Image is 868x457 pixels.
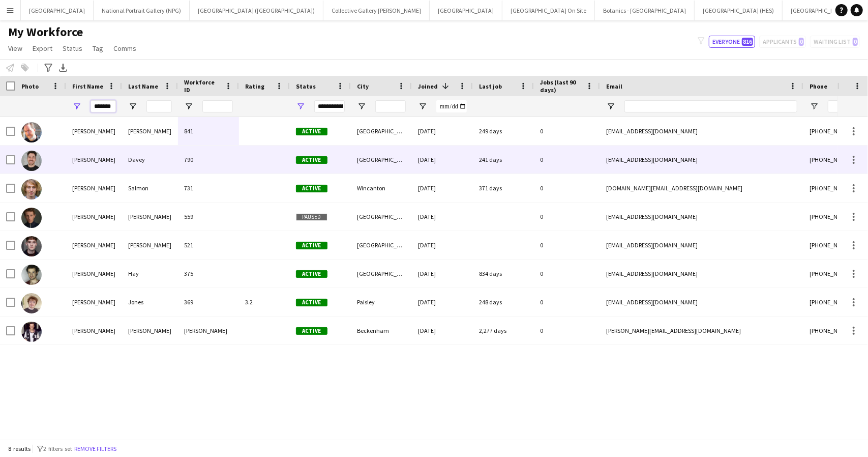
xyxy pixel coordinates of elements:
[21,322,42,342] img: Matthew Ryan
[351,260,412,288] div: [GEOGRAPHIC_DATA]
[184,102,193,111] button: Open Filter Menu
[430,1,502,20] button: [GEOGRAPHIC_DATA]
[63,44,82,53] span: Status
[66,117,122,145] div: [PERSON_NAME]
[296,82,316,90] span: Status
[4,42,26,55] a: View
[600,317,803,345] div: [PERSON_NAME][EMAIL_ADDRESS][DOMAIN_NAME]
[502,1,595,20] button: [GEOGRAPHIC_DATA] On Site
[21,236,42,256] img: Matthew Cobain
[21,122,42,142] img: Matthew Morris
[351,288,412,316] div: Paisley
[351,317,412,345] div: Beckenham
[412,203,473,231] div: [DATE]
[122,203,178,231] div: [PERSON_NAME]
[351,231,412,259] div: [GEOGRAPHIC_DATA]
[600,288,803,316] div: [EMAIL_ADDRESS][DOMAIN_NAME]
[709,36,755,48] button: Everyone816
[28,42,56,55] a: Export
[122,317,178,345] div: [PERSON_NAME]
[412,174,473,202] div: [DATE]
[296,185,327,192] span: Active
[184,78,221,94] span: Workforce ID
[58,42,86,55] a: Status
[33,44,52,53] span: Export
[178,174,239,202] div: 731
[412,260,473,288] div: [DATE]
[66,203,122,231] div: [PERSON_NAME]
[296,270,327,278] span: Active
[296,102,305,111] button: Open Filter Menu
[8,24,83,40] span: My Workforce
[113,44,136,53] span: Comms
[66,260,122,288] div: [PERSON_NAME]
[351,203,412,231] div: [GEOGRAPHIC_DATA]
[91,100,116,112] input: First Name Filter Input
[810,102,819,111] button: Open Filter Menu
[88,42,107,55] a: Tag
[66,288,122,316] div: [PERSON_NAME]
[323,1,430,20] button: Collective Gallery [PERSON_NAME]
[534,146,600,174] div: 0
[122,174,178,202] div: Salmon
[296,299,327,306] span: Active
[42,62,54,74] app-action-btn: Advanced filters
[72,82,103,90] span: First Name
[624,100,797,112] input: Email Filter Input
[178,231,239,259] div: 521
[606,102,615,111] button: Open Filter Menu
[600,260,803,288] div: [EMAIL_ADDRESS][DOMAIN_NAME]
[375,100,406,112] input: City Filter Input
[436,100,467,112] input: Joined Filter Input
[412,146,473,174] div: [DATE]
[412,231,473,259] div: [DATE]
[351,117,412,145] div: [GEOGRAPHIC_DATA]
[296,327,327,335] span: Active
[540,78,582,94] span: Jobs (last 90 days)
[21,82,39,90] span: Photo
[93,44,103,53] span: Tag
[178,117,239,145] div: 841
[122,231,178,259] div: [PERSON_NAME]
[351,146,412,174] div: [GEOGRAPHIC_DATA]
[94,1,190,20] button: National Portrait Gallery (NPG)
[534,203,600,231] div: 0
[178,260,239,288] div: 375
[146,100,172,112] input: Last Name Filter Input
[21,151,42,171] img: Matthew Davey
[600,203,803,231] div: [EMAIL_ADDRESS][DOMAIN_NAME]
[296,242,327,249] span: Active
[418,102,427,111] button: Open Filter Menu
[43,445,72,452] span: 2 filters set
[412,288,473,316] div: [DATE]
[351,174,412,202] div: Wincanton
[810,82,827,90] span: Phone
[190,1,323,20] button: [GEOGRAPHIC_DATA] ([GEOGRAPHIC_DATA])
[122,117,178,145] div: [PERSON_NAME]
[109,42,140,55] a: Comms
[21,208,42,228] img: MATTHEW THOMAS
[66,174,122,202] div: [PERSON_NAME]
[742,38,753,46] span: 816
[534,288,600,316] div: 0
[21,179,42,199] img: Matthew Salmon
[595,1,695,20] button: Botanics - [GEOGRAPHIC_DATA]
[534,260,600,288] div: 0
[296,156,327,164] span: Active
[412,317,473,345] div: [DATE]
[534,317,600,345] div: 0
[178,146,239,174] div: 790
[202,100,233,112] input: Workforce ID Filter Input
[245,82,264,90] span: Rating
[128,82,158,90] span: Last Name
[600,231,803,259] div: [EMAIL_ADDRESS][DOMAIN_NAME]
[178,288,239,316] div: 369
[534,117,600,145] div: 0
[600,174,803,202] div: [DOMAIN_NAME][EMAIL_ADDRESS][DOMAIN_NAME]
[412,117,473,145] div: [DATE]
[479,82,502,90] span: Last job
[473,174,534,202] div: 371 days
[695,1,783,20] button: [GEOGRAPHIC_DATA] (HES)
[473,117,534,145] div: 249 days
[21,293,42,313] img: Matthew Jones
